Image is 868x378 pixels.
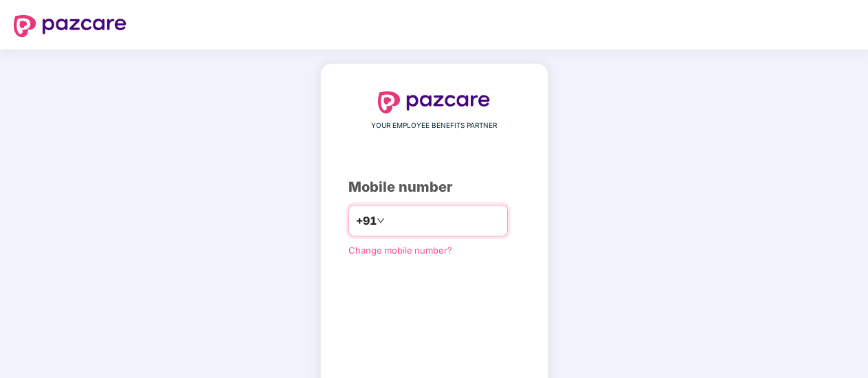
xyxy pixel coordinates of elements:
a: Change mobile number? [348,245,452,256]
span: down [377,216,385,225]
span: YOUR EMPLOYEE BENEFITS PARTNER [371,120,497,131]
img: logo [14,15,126,37]
span: +91 [356,212,377,230]
div: Mobile number [348,177,520,198]
img: logo [378,91,491,113]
